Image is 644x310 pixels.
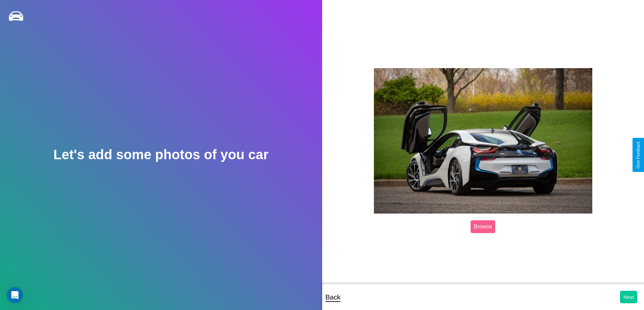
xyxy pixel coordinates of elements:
[7,287,23,303] iframe: Intercom live chat
[471,220,495,233] label: Browse
[53,147,268,162] h2: Let's add some photos of you car
[636,141,641,169] div: Give Feedback
[374,68,592,214] img: posted
[620,291,637,303] button: Next
[326,291,340,303] p: Back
